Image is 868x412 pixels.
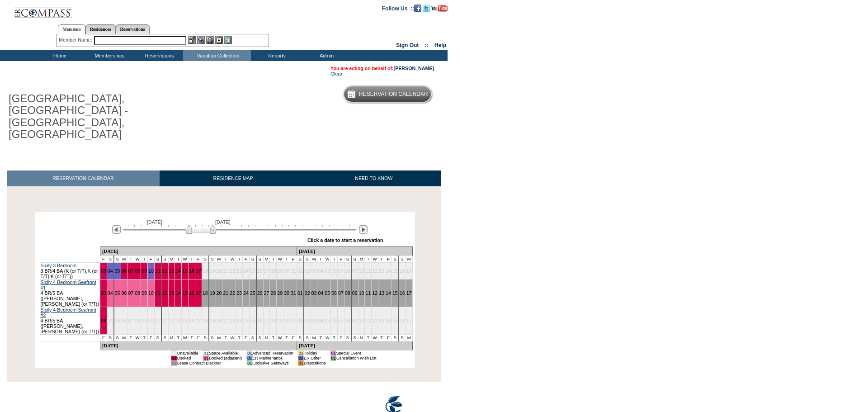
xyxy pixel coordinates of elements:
[331,256,338,262] td: T
[304,355,326,360] td: ER Other
[392,290,398,296] a: 15
[58,24,85,34] a: Members
[216,307,222,334] td: 20
[41,279,96,290] a: Sicily 4 Bedroom Seafront #1
[425,42,429,48] span: ::
[336,355,376,360] td: Cancellation Wish List
[304,256,311,262] td: S
[154,256,161,262] td: S
[372,334,378,341] td: W
[434,42,446,48] a: Help
[236,262,243,279] td: 23
[177,360,242,365] td: Lease Contract Blackout
[189,256,195,262] td: T
[147,334,154,341] td: F
[217,290,222,296] a: 20
[317,256,324,262] td: T
[183,50,251,61] td: Vacation Collection
[423,5,430,10] a: Follow us on Twitter
[431,5,448,12] img: Subscribe to our YouTube Channel
[372,256,378,262] td: W
[365,334,372,341] td: T
[344,307,351,334] td: 08
[392,307,398,334] td: 15
[115,268,120,274] a: 05
[171,355,177,360] td: 01
[175,334,182,341] td: T
[379,290,384,296] a: 13
[386,290,391,296] a: 14
[385,307,392,334] td: 14
[40,307,100,334] td: 4 BR/5 BA ([PERSON_NAME],[PERSON_NAME] (or T/T))
[243,307,250,334] td: 24
[177,350,198,355] td: Unavailable
[216,262,222,279] td: 20
[414,5,421,10] a: Become our fan on Facebook
[406,307,412,334] td: 17
[114,256,121,262] td: S
[196,268,201,274] a: 17
[351,307,358,334] td: 09
[331,290,337,296] a: 06
[297,307,303,334] td: 01
[406,256,412,262] td: M
[100,256,107,262] td: F
[162,290,168,296] a: 12
[365,256,372,262] td: T
[330,66,434,71] span: You are acting on behalf of:
[7,170,160,186] a: RESERVATION CALENDAR
[40,279,100,307] td: 4 BR/5 BA ([PERSON_NAME],[PERSON_NAME] (or T/T))
[188,36,196,44] img: b_edit.gif
[351,262,358,279] td: 09
[297,262,303,279] td: 01
[311,334,317,341] td: M
[210,290,215,296] a: 19
[305,290,310,296] a: 02
[431,5,448,10] a: Subscribe to our YouTube Channel
[331,262,338,279] td: 06
[358,334,365,341] td: M
[298,350,303,355] td: 01
[406,262,412,279] td: 17
[189,334,195,341] td: T
[277,256,283,262] td: W
[203,350,208,355] td: 01
[270,262,277,279] td: 28
[359,225,368,234] img: Next
[358,262,365,279] td: 10
[414,5,421,12] img: Become our fan on Facebook
[297,290,303,296] a: 01
[108,290,113,296] a: 04
[141,307,148,334] td: 09
[236,334,243,341] td: T
[392,262,398,279] td: 15
[127,307,134,334] td: 07
[209,307,216,334] td: 19
[297,246,412,256] td: [DATE]
[247,350,252,355] td: 01
[256,307,263,334] td: 26
[399,262,406,279] td: 16
[121,334,127,341] td: M
[171,360,177,365] td: 01
[202,262,208,279] td: 18
[135,290,140,296] a: 08
[283,307,290,334] td: 30
[330,355,336,360] td: 01
[101,290,106,296] a: 03
[107,256,113,262] td: S
[385,262,392,279] td: 14
[236,256,243,262] td: T
[423,5,430,12] img: Follow us on Twitter
[385,334,392,341] td: F
[392,256,398,262] td: S
[197,36,205,44] img: View
[114,307,121,334] td: 05
[160,170,307,186] a: RESIDENCE MAP
[148,290,154,296] a: 10
[263,334,270,341] td: M
[141,256,148,262] td: T
[243,262,250,279] td: 24
[155,268,160,274] a: 11
[317,307,324,334] td: 04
